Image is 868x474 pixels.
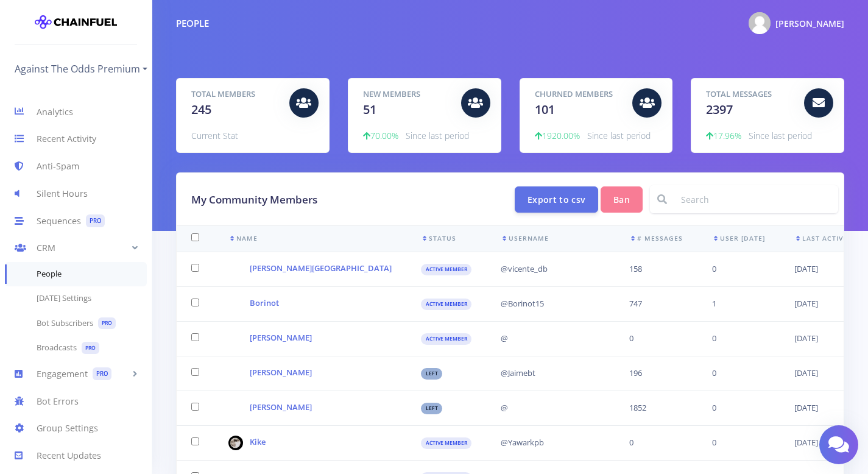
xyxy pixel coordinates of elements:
[421,368,442,380] span: left
[712,298,716,309] span: 1
[228,262,243,277] img: vicente_db.jpg
[706,101,733,118] span: 2397
[35,10,117,34] img: chainfuel-logo
[363,130,398,141] span: 70.00%
[421,403,442,415] span: left
[86,214,105,227] span: PRO
[535,101,555,118] span: 101
[706,130,741,141] span: 17.96%
[421,299,471,311] span: active member
[15,59,147,79] a: Against The Odds Premium
[587,130,651,141] span: Since last period
[615,425,697,460] td: 0
[406,226,486,252] th: Status
[176,16,209,30] div: People
[228,401,243,416] img: .jpg
[250,263,392,274] a: [PERSON_NAME][GEOGRAPHIC_DATA]
[712,402,716,413] span: 0
[250,367,312,378] a: [PERSON_NAME]
[421,264,471,276] span: active member
[93,367,111,380] span: PRO
[421,333,471,345] span: active member
[615,391,697,425] td: 1852
[214,226,406,252] th: Name
[601,186,643,213] button: Ban
[712,263,716,274] span: 0
[228,436,243,450] img: Yawarkpb.jpg
[486,226,615,252] th: Username
[486,321,615,356] td: @
[615,252,697,286] td: 158
[250,401,312,412] a: [PERSON_NAME]
[749,12,771,34] img: @ Photo
[674,185,838,213] input: Search
[191,130,238,141] span: Current Stat
[486,286,615,321] td: @Borinot15
[615,321,697,356] td: 0
[228,331,243,346] img: .jpg
[780,226,862,252] th: Last Active
[250,436,266,447] a: Kike
[363,101,376,118] span: 51
[535,130,580,141] span: 1920.00%
[421,437,471,450] span: active member
[228,297,243,311] img: Borinot15.jpg
[5,262,147,286] a: People
[486,391,615,425] td: @
[706,88,795,101] h5: Total Messages
[615,286,697,321] td: 747
[82,342,99,354] span: PRO
[780,425,862,460] td: [DATE]
[780,356,862,391] td: [DATE]
[98,317,116,330] span: PRO
[712,333,716,344] span: 0
[615,356,697,391] td: 196
[486,356,615,391] td: @Jaimebt
[749,130,812,141] span: Since last period
[712,367,716,378] span: 0
[250,297,279,308] a: Borinot
[775,18,844,29] span: [PERSON_NAME]
[191,88,280,101] h5: Total Members
[191,101,211,118] span: 245
[780,391,862,425] td: [DATE]
[780,286,862,321] td: [DATE]
[406,130,469,141] span: Since last period
[615,226,697,252] th: # Messages
[712,437,716,448] span: 0
[697,226,780,252] th: User [DATE]
[780,252,862,286] td: [DATE]
[228,366,243,381] img: Jaimebt.jpg
[780,321,862,356] td: [DATE]
[486,425,615,460] td: @Yawarkpb
[535,88,624,101] h5: Churned Members
[486,252,615,286] td: @vicente_db
[739,10,844,37] a: @ Photo [PERSON_NAME]
[250,332,312,343] a: [PERSON_NAME]
[515,186,598,213] button: Export to csv
[191,192,496,208] h3: My Community Members
[363,88,452,101] h5: New Members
